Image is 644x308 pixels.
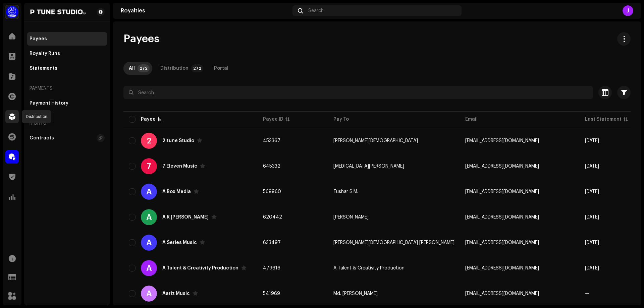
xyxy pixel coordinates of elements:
div: Payee ID [263,116,283,123]
div: Last Statement [585,116,622,123]
span: Sep 2025 [585,138,599,143]
span: Tushar S.M. [333,189,358,194]
span: 620442 [263,215,282,220]
span: titas.kazi@gmail.com [465,266,539,270]
div: A Box Media [162,189,191,194]
div: Aariz Music [162,291,190,296]
span: 569960 [263,189,281,194]
span: Mohammad Mahfuzul Islam [333,138,418,143]
re-m-nav-item: Contracts [27,131,107,145]
div: Royalties [121,8,290,13]
span: 541969 [263,291,280,296]
span: Sep 2025 [585,240,599,245]
span: syedanasrinsmusic21@gmail.com [465,164,539,169]
img: a1dd4b00-069a-4dd5-89ed-38fbdf7e908f [5,5,19,19]
span: Sep 2025 [585,164,599,169]
span: Payees [123,32,159,46]
div: 7 Eleven Music [162,164,197,169]
div: Payees [30,36,47,42]
div: Portal [214,62,228,75]
div: 2 [141,133,157,149]
input: Search [123,86,593,99]
div: Royalty Runs [30,51,60,56]
div: A R Rana [162,215,209,220]
span: 453367 [263,138,280,143]
re-a-nav-header: Rights [27,115,107,131]
span: — [585,291,589,296]
div: All [129,62,135,75]
div: Statements [30,66,57,71]
span: Md. Romjan Ali [333,291,378,296]
div: A Talent & Creativity Production [162,266,238,270]
span: arrana5530@gmail.com [465,215,539,220]
img: 014156fc-5ea7-42a8-85d9-84b6ed52d0f4 [30,8,86,16]
span: Sep 2025 [585,266,599,270]
span: 633497 [263,240,281,245]
re-m-nav-item: Statements [27,62,107,75]
span: Rahim Abdur [333,215,369,220]
div: A [141,235,157,251]
div: A [141,209,157,225]
span: 645332 [263,164,280,169]
div: A Series Music [162,240,197,245]
div: Distribution [160,62,189,75]
div: 2itune Studio [162,138,194,143]
span: mithusardarce21@gmail.com [465,291,539,296]
div: A [141,286,157,302]
re-a-nav-header: Payments [27,80,107,97]
div: Payment History [30,101,68,106]
span: s.mahfuzmamun@gmail.com [465,138,539,143]
div: A [141,260,157,276]
span: Shahanur Islam Sajib [333,240,454,245]
p-badge: 272 [138,64,150,72]
div: 7 [141,158,157,174]
div: Contracts [30,135,54,141]
p-badge: 272 [191,64,203,72]
span: skullproductionbd@gmail.com [465,189,539,194]
span: ahmedsajeebstudio@gmail.com [465,240,539,245]
div: A [141,184,157,200]
span: Syeda Nasrin Aktar [333,164,404,169]
span: Sep 2025 [585,189,599,194]
re-m-nav-item: Royalty Runs [27,47,107,60]
span: Sep 2025 [585,215,599,220]
div: J [623,5,633,16]
re-m-nav-item: Payment History [27,97,107,110]
span: A Talent & Creativity Production [333,266,405,270]
re-m-nav-item: Payees [27,32,107,46]
div: Payee [141,116,156,123]
span: Search [308,8,324,13]
span: 479616 [263,266,280,270]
